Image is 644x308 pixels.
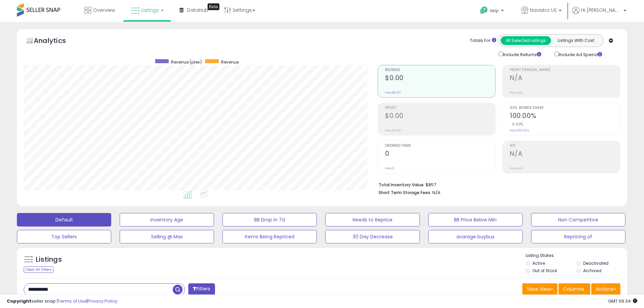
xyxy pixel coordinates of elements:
[36,255,62,264] h5: Listings
[385,106,495,110] span: Profit
[34,36,79,47] h5: Analytics
[7,298,117,305] div: seller snap | |
[17,213,111,227] button: Default
[385,68,495,72] span: Revenue
[171,59,202,65] span: Revenue (prev)
[563,286,584,292] span: Columns
[385,128,401,133] small: Prev: $0.00
[120,213,214,227] button: Inventory Age
[532,260,545,266] label: Active
[24,266,54,273] div: Clear All Filters
[490,8,499,14] span: Help
[325,213,420,227] button: Needs to Reprice
[510,112,620,121] h2: 100.00%
[470,38,496,44] div: Totals For
[428,230,523,243] button: avarage buybux
[120,230,214,243] button: Selling @ Max
[510,106,620,110] span: Avg. Buybox Share
[583,260,609,266] label: Deactivated
[221,59,239,65] span: Revenue
[522,283,557,295] button: Save View
[558,283,590,295] button: Columns
[572,7,626,22] a: Hi [PERSON_NAME]
[325,230,420,243] button: 30 Day Decrease
[510,122,523,127] small: 0.00%
[188,283,215,295] button: Filters
[510,144,620,148] span: ROI
[531,213,625,227] button: Non Competitive
[208,3,219,10] div: Tooltip anchor
[510,150,620,159] h2: N/A
[591,283,620,295] button: Actions
[480,6,488,15] i: Get Help
[187,7,208,14] span: DataHub
[88,298,117,304] a: Privacy Policy
[93,7,115,14] span: Overview
[7,298,31,304] strong: Copyright
[501,36,551,45] button: All Selected Listings
[385,144,495,148] span: Ordered Items
[510,128,529,133] small: Prev: 100.00%
[583,268,601,274] label: Archived
[549,50,613,58] div: Include Ad Spend
[510,74,620,83] h2: N/A
[510,166,523,170] small: Prev: N/A
[530,7,557,14] span: Navistro US
[432,189,440,196] span: N/A
[141,7,159,14] span: Listings
[385,150,495,159] h2: 0
[510,91,523,95] small: Prev: N/A
[379,190,431,195] b: Short Term Storage Fees:
[17,230,111,243] button: Top Sellers
[581,7,622,14] span: Hi [PERSON_NAME]
[385,74,495,83] h2: $0.00
[532,268,557,274] label: Out of Stock
[510,68,620,72] span: Profit [PERSON_NAME]
[385,166,395,170] small: Prev: 0
[428,213,523,227] button: BB Price Below Min
[531,230,625,243] button: Repricing of
[58,298,87,304] a: Terms of Use
[385,91,401,95] small: Prev: $0.00
[475,1,510,22] a: Help
[526,253,627,259] p: Listing States:
[494,50,549,58] div: Include Returns
[551,36,601,45] button: Listings With Cost
[379,182,425,188] b: Total Inventory Value:
[385,112,495,121] h2: $0.00
[608,298,637,304] span: 2025-10-14 09:34 GMT
[222,230,317,243] button: Items Being Repriced
[379,180,615,188] li: $857
[222,213,317,227] button: BB Drop in 7d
